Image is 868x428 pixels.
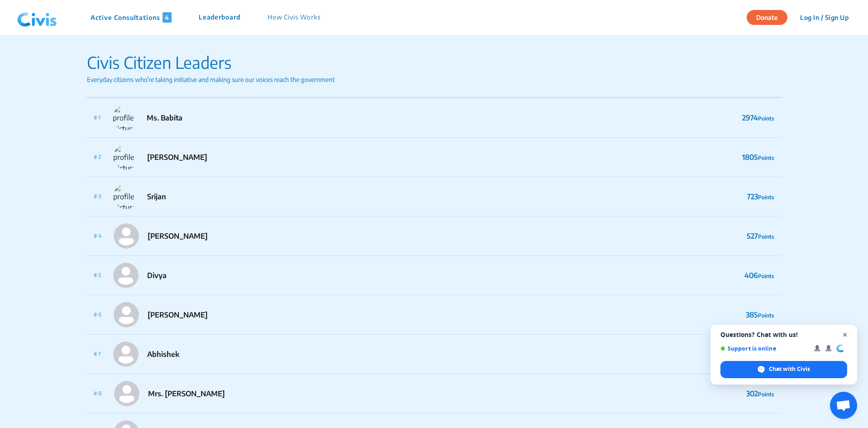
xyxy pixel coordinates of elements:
[794,10,854,24] button: Log In / Sign Up
[830,392,857,419] div: Open chat
[758,233,774,240] span: Points
[199,12,240,23] p: Leaderboard
[114,302,139,327] img: profile Picture
[747,10,787,25] button: Donate
[747,12,794,21] a: Donate
[114,381,139,406] img: profile Picture
[758,115,774,122] span: Points
[94,153,101,161] p: # 2
[94,232,101,240] p: # 4
[14,4,61,31] img: navlogo.png
[94,114,101,122] p: # 1
[113,263,139,288] img: profile Picture
[839,329,851,341] span: Close chat
[758,273,774,279] span: Points
[746,388,774,399] p: 302
[94,271,101,279] p: # 5
[94,192,101,201] p: # 3
[720,361,847,378] div: Chat with Civis
[742,112,774,123] p: 2974
[147,152,207,163] p: [PERSON_NAME]
[747,191,774,202] p: 723
[113,144,139,170] img: profile Picture
[747,231,774,241] p: 527
[87,50,335,75] p: Civis Citizen Leaders
[148,231,208,241] p: [PERSON_NAME]
[147,191,166,202] p: Srijan
[147,112,182,123] p: Ms. Babita
[147,270,167,281] p: Divya
[87,75,335,84] p: Everyday citizens who’re taking initiative and making sure our voices reach the government
[113,184,139,209] img: profile Picture
[744,270,774,281] p: 406
[148,388,225,399] p: Mrs. [PERSON_NAME]
[758,194,774,201] span: Points
[114,223,139,249] img: profile Picture
[268,12,321,23] p: How Civis Works
[163,12,172,23] span: 4
[746,309,774,320] p: 385
[758,154,774,161] span: Points
[94,311,101,319] p: # 6
[720,331,847,338] span: Questions? Chat with us!
[720,345,808,352] span: Support is online
[758,312,774,319] span: Points
[91,12,172,23] p: Active Consultations
[147,349,179,360] p: Abhishek
[769,365,810,373] span: Chat with Civis
[758,391,774,398] span: Points
[148,309,208,320] p: [PERSON_NAME]
[94,350,101,358] p: # 7
[113,105,138,130] img: profile Picture
[742,152,774,163] p: 1805
[113,341,139,367] img: profile Picture
[94,390,102,398] p: # 8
